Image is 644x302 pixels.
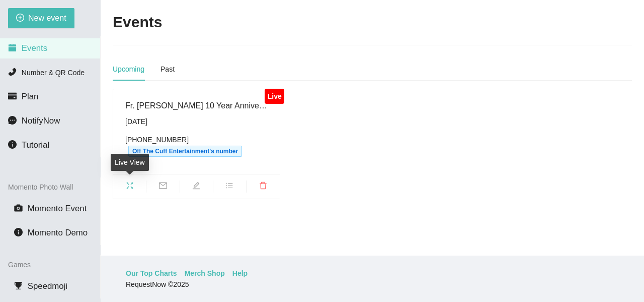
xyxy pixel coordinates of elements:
[8,92,17,100] span: credit-card
[22,92,39,101] span: Plan
[14,281,23,290] span: trophy
[22,69,85,77] span: Number & QR Code
[160,64,175,75] div: Past
[28,204,87,213] span: Momento Event
[8,116,17,125] span: message
[28,228,88,237] span: Momento Demo
[247,182,280,193] span: delete
[16,14,24,23] span: plus-circle
[22,43,47,53] span: Events
[126,268,177,279] a: Our Top Charts
[146,182,179,193] span: mail
[185,268,225,279] a: Merch Shop
[14,228,23,236] span: info-circle
[265,89,284,104] div: Live
[8,68,17,76] span: phone
[213,182,246,193] span: bars
[125,116,268,127] div: [DATE]
[113,12,162,33] h2: Events
[8,43,17,52] span: calendar
[8,140,17,149] span: info-circle
[22,116,60,126] span: NotifyNow
[125,99,268,112] div: Fr. [PERSON_NAME] 10 Year Anniversary
[232,268,248,279] a: Help
[128,146,242,157] span: Off The Cuff Entertainment's number
[111,154,149,171] div: Live View
[14,204,23,212] span: camera
[180,182,213,193] span: edit
[113,182,146,193] span: fullscreen
[8,8,74,28] button: plus-circleNew event
[126,279,616,290] div: RequestNow © 2025
[28,12,66,24] span: New event
[22,140,49,150] span: Tutorial
[28,281,67,291] span: Speedmoji
[125,134,268,157] div: [PHONE_NUMBER]
[113,64,144,75] div: Upcoming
